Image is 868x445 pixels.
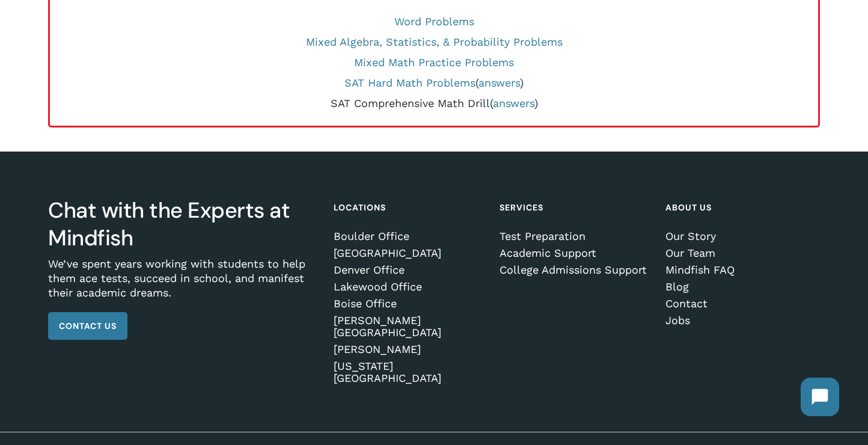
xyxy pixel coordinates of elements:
[48,197,318,252] h3: Chat with the Experts at Mindfish
[334,247,484,259] a: [GEOGRAPHIC_DATA]
[478,76,520,89] a: answers
[334,343,484,355] a: [PERSON_NAME]
[665,247,816,259] a: Our Team
[59,320,117,332] span: Contact Us
[665,315,816,327] a: Jobs
[334,264,484,276] a: Denver Office
[334,281,484,293] a: Lakewood Office
[665,197,816,218] h4: About Us
[334,315,484,339] a: [PERSON_NAME][GEOGRAPHIC_DATA]
[334,230,484,242] a: Boulder Office
[334,197,484,218] h4: Locations
[394,15,474,28] a: Word Problems
[665,298,816,310] a: Contact
[665,230,816,242] a: Our Story
[354,56,514,69] a: Mixed Math Practice Problems
[334,360,484,384] a: [US_STATE][GEOGRAPHIC_DATA]
[665,264,816,276] a: Mindfish FAQ
[344,76,475,89] a: SAT Hard Math Problems
[62,96,806,111] p: ( )
[331,97,490,109] a: SAT Comprehensive Math Drill
[334,298,484,310] a: Boise Office
[500,230,650,242] a: Test Preparation
[48,312,127,340] a: Contact Us
[500,247,650,259] a: Academic Support
[62,76,806,90] p: ( )
[665,281,816,293] a: Blog
[500,197,650,218] h4: Services
[500,264,650,276] a: College Admissions Support
[306,35,563,48] a: Mixed Algebra, Statistics, & Probability Problems
[493,97,534,109] a: answers
[789,366,851,428] iframe: Chatbot
[48,257,318,312] p: We’ve spent years working with students to help them ace tests, succeed in school, and manifest t...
